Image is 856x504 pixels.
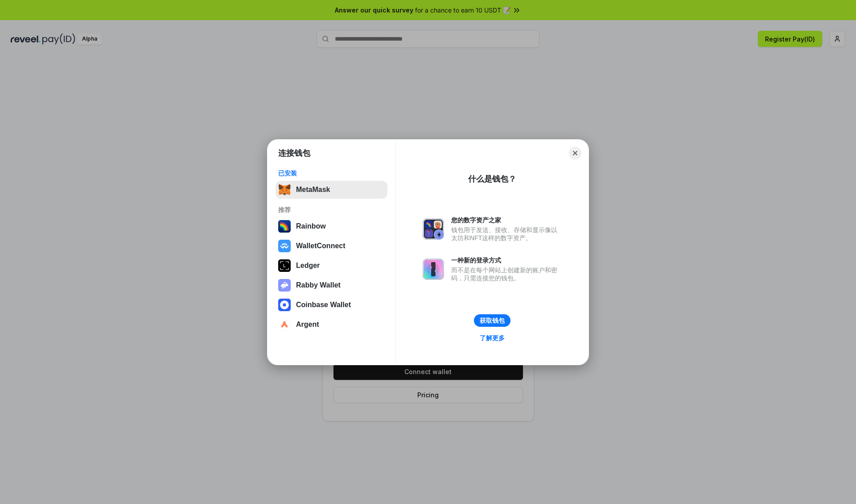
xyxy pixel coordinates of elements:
[278,318,291,331] img: svg+xml,%3Csvg%20width%3D%2228%22%20height%3D%2228%22%20viewBox%3D%220%200%2028%2028%22%20fill%3D...
[468,174,516,184] div: 什么是钱包？
[278,220,291,233] img: svg+xml,%3Csvg%20width%3D%22120%22%20height%3D%22120%22%20viewBox%3D%220%200%20120%20120%22%20fil...
[276,316,387,333] button: Argent
[278,240,291,252] img: svg+xml,%3Csvg%20width%3D%2228%22%20height%3D%2228%22%20viewBox%3D%220%200%2028%2028%22%20fill%3D...
[276,217,387,235] button: Rainbow
[451,266,562,282] div: 而不是在每个网站上创建新的账户和密码，只需连接您的钱包。
[276,257,387,275] button: Ledger
[278,183,291,196] img: svg+xml,%3Csvg%20fill%3D%22none%22%20height%3D%2233%22%20viewBox%3D%220%200%2035%2033%22%20width%...
[276,237,387,255] button: WalletConnect
[569,147,581,159] button: Close
[278,169,385,177] div: 已安装
[278,148,310,158] h1: 连接钱包
[423,218,444,240] img: svg+xml,%3Csvg%20xmlns%3D%22http%3A%2F%2Fwww.w3.org%2F2000%2Fsvg%22%20fill%3D%22none%22%20viewBox...
[276,276,387,294] button: Rabby Wallet
[278,206,385,214] div: 推荐
[474,314,510,327] button: 获取钱包
[278,299,291,311] img: svg+xml,%3Csvg%20width%3D%2228%22%20height%3D%2228%22%20viewBox%3D%220%200%2028%2028%22%20fill%3D...
[296,242,346,250] div: WalletConnect
[451,226,562,242] div: 钱包用于发送、接收、存储和显示像以太坊和NFT这样的数字资产。
[451,216,562,224] div: 您的数字资产之家
[278,259,291,272] img: svg+xml,%3Csvg%20xmlns%3D%22http%3A%2F%2Fwww.w3.org%2F2000%2Fsvg%22%20width%3D%2228%22%20height%3...
[451,256,562,264] div: 一种新的登录方式
[296,222,326,230] div: Rainbow
[276,296,387,314] button: Coinbase Wallet
[296,321,319,329] div: Argent
[480,334,505,342] div: 了解更多
[423,258,444,280] img: svg+xml,%3Csvg%20xmlns%3D%22http%3A%2F%2Fwww.w3.org%2F2000%2Fsvg%22%20fill%3D%22none%22%20viewBox...
[278,279,291,292] img: svg+xml,%3Csvg%20xmlns%3D%22http%3A%2F%2Fwww.w3.org%2F2000%2Fsvg%22%20fill%3D%22none%22%20viewBox...
[296,186,330,194] div: MetaMask
[474,332,510,344] a: 了解更多
[296,301,351,309] div: Coinbase Wallet
[276,181,387,199] button: MetaMask
[480,317,505,325] div: 获取钱包
[296,262,320,270] div: Ledger
[296,281,341,289] div: Rabby Wallet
